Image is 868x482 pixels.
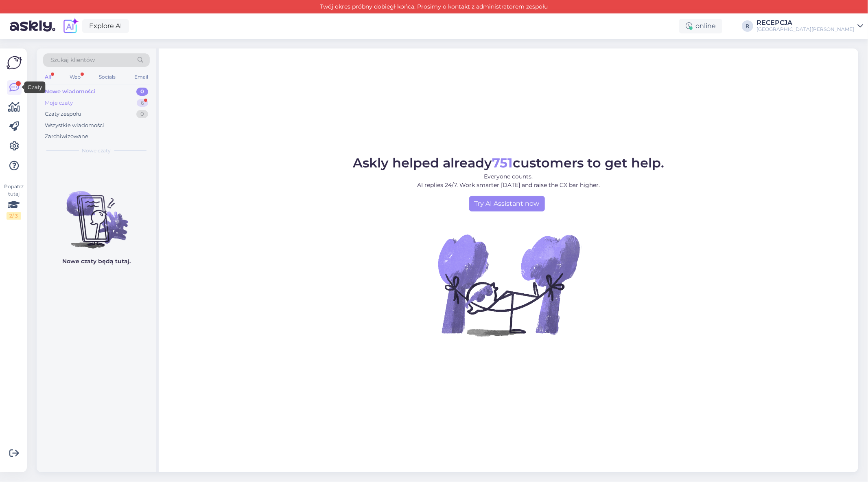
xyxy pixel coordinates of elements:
[45,88,96,96] div: Nowe wiadomości
[756,20,863,33] a: RECEPCJA[GEOGRAPHIC_DATA][PERSON_NAME]
[45,132,88,141] div: Zarchiwizowane
[7,183,21,220] div: Popatrz tutaj
[353,155,664,171] span: Askly helped already customers to get help.
[97,72,117,82] div: Socials
[45,121,104,130] div: Wszystkie wiadomości
[469,196,545,211] a: Try AI Assistant now
[7,55,22,70] img: Askly Logo
[136,110,148,118] div: 0
[353,172,664,189] p: Everyone counts. AI replies 24/7. Work smarter [DATE] and raise the CX bar higher.
[756,20,854,26] div: RECEPCJA
[492,155,513,171] b: 751
[756,26,854,33] div: [GEOGRAPHIC_DATA][PERSON_NAME]
[62,257,131,266] p: Nowe czaty będą tutaj.
[133,72,150,82] div: Email
[742,20,753,32] div: R
[136,88,148,96] div: 0
[45,110,81,118] div: Czaty zespołu
[43,72,52,82] div: All
[37,176,156,250] img: No chats
[137,99,148,107] div: 6
[50,56,95,64] span: Szukaj klientów
[679,19,722,33] div: online
[7,212,21,220] div: 2 / 3
[82,147,111,154] span: Nowe czaty
[45,99,73,107] div: Moje czaty
[68,72,82,82] div: Web
[82,19,129,33] a: Explore AI
[435,211,582,358] img: No Chat active
[24,81,46,93] div: Czaty
[62,18,79,35] img: explore-ai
